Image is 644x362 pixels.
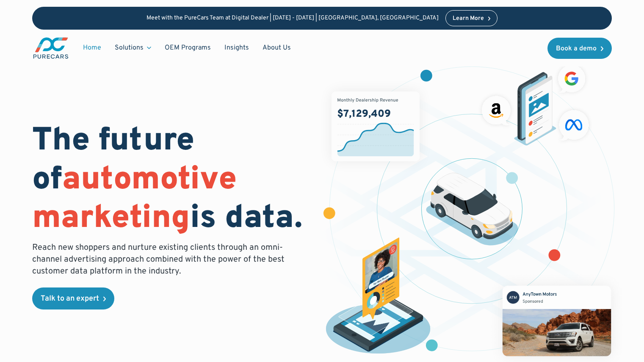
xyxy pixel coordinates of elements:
[453,16,484,22] div: Learn More
[547,38,612,59] a: Book a demo
[218,40,256,56] a: Insights
[426,173,518,246] img: illustration of a vehicle
[41,295,99,303] div: Talk to an expert
[158,40,218,56] a: OEM Programs
[318,238,438,357] img: persona of a buyer
[332,91,419,161] img: chart showing monthly dealership revenue of $7m
[32,36,69,60] a: main
[256,40,298,56] a: About Us
[108,40,158,56] div: Solutions
[76,40,108,56] a: Home
[32,242,290,277] p: Reach new shoppers and nurture existing clients through an omni-channel advertising approach comb...
[32,287,114,309] a: Talk to an expert
[146,15,439,22] p: Meet with the PureCars Team at Digital Dealer | [DATE] - [DATE] | [GEOGRAPHIC_DATA], [GEOGRAPHIC_...
[115,43,144,53] div: Solutions
[32,160,237,239] span: automotive marketing
[32,122,312,238] h1: The future of is data.
[556,45,597,52] div: Book a demo
[478,61,593,146] img: ads on social media and advertising partners
[32,36,69,60] img: purecars logo
[445,10,498,26] a: Learn More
